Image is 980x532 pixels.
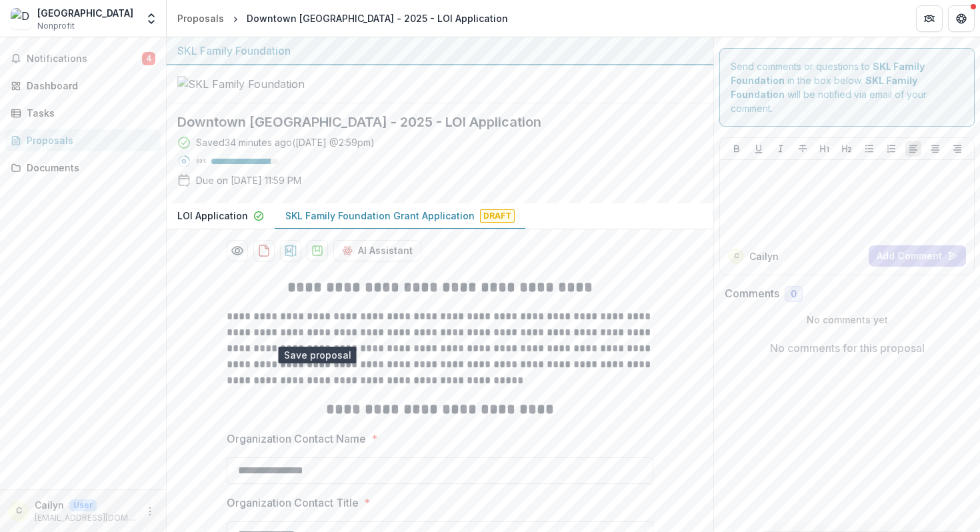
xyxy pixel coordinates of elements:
[333,240,421,261] button: AI Assistant
[196,157,206,166] p: 89 %
[27,79,150,93] div: Dashboard
[817,141,833,157] button: Heading 1
[725,313,969,327] p: No comments yet
[725,287,779,300] h2: Comments
[916,5,943,32] button: Partners
[5,102,161,124] a: Tasks
[142,5,161,32] button: Open entity switcher
[773,141,789,157] button: Italicize
[5,48,161,69] button: Notifications4
[142,503,158,519] button: More
[177,76,311,92] img: SKL Family Foundation
[869,245,966,267] button: Add Comment
[949,141,965,157] button: Align Right
[69,499,97,511] p: User
[142,52,155,65] span: 4
[16,507,22,515] div: Cailyn
[27,106,150,120] div: Tasks
[729,141,745,157] button: Bold
[5,75,161,97] a: Dashboard
[905,141,921,157] button: Align Left
[11,8,32,29] img: Downtown Women's Center
[253,240,275,261] button: download-proposal
[177,114,681,130] h2: Downtown [GEOGRAPHIC_DATA] - 2025 - LOI Application
[247,11,508,25] div: Downtown [GEOGRAPHIC_DATA] - 2025 - LOI Application
[749,249,779,263] p: Cailyn
[719,48,975,127] div: Send comments or questions to in the box below. will be notified via email of your comment.
[172,9,513,28] nav: breadcrumb
[177,209,248,223] p: LOI Application
[227,240,248,261] button: Preview e23d6475-2d9f-4449-a069-80b3e09ddf98-1.pdf
[927,141,943,157] button: Align Center
[734,253,739,259] div: Cailyn
[196,173,301,187] p: Due on [DATE] 11:59 PM
[27,53,142,65] span: Notifications
[791,289,797,300] span: 0
[227,495,359,511] p: Organization Contact Title
[795,141,811,157] button: Strike
[177,11,224,25] div: Proposals
[480,209,515,223] span: Draft
[861,141,877,157] button: Bullet List
[770,340,925,356] p: No comments for this proposal
[285,209,475,223] p: SKL Family Foundation Grant Application
[751,141,767,157] button: Underline
[27,161,150,175] div: Documents
[27,133,150,147] div: Proposals
[37,6,133,20] div: [GEOGRAPHIC_DATA]
[883,141,899,157] button: Ordered List
[5,157,161,179] a: Documents
[172,9,229,28] a: Proposals
[280,240,301,261] button: download-proposal
[35,512,137,524] p: [EMAIL_ADDRESS][DOMAIN_NAME]
[196,135,375,149] div: Saved 34 minutes ago ( [DATE] @ 2:59pm )
[5,129,161,151] a: Proposals
[177,43,703,59] div: SKL Family Foundation
[35,498,64,512] p: Cailyn
[948,5,975,32] button: Get Help
[839,141,855,157] button: Heading 2
[37,20,75,32] span: Nonprofit
[307,240,328,261] button: download-proposal
[227,431,366,447] p: Organization Contact Name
